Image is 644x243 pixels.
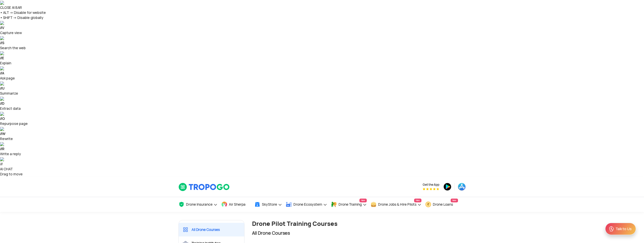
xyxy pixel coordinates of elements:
[433,202,453,206] span: Drone Loans
[293,202,322,206] span: Drone Ecosystem
[608,226,615,232] img: ic_Support.svg
[616,226,632,231] div: Talk to Us
[186,202,212,206] span: Drone Insurance
[443,183,451,191] img: ic_playstore.png
[252,220,466,227] h1: Drone Pilot Training Courses
[221,197,251,212] a: Air Sherpa
[425,197,458,212] a: Drone LoansNew
[252,229,466,237] h2: All Drone Courses
[331,197,367,212] a: Drone TrainingNew
[414,199,421,202] span: New
[359,199,367,202] span: New
[423,188,439,190] img: App Raking
[179,223,244,236] a: All Drone Courses
[178,183,230,191] img: TropoGo Logo
[262,202,277,206] span: SkyStore
[178,197,218,212] a: Drone Insurance
[229,202,246,206] span: Air Sherpa
[378,202,416,206] span: Drone Jobs & Hire Pilots
[451,199,458,202] span: New
[371,197,421,212] a: Drone Jobs & Hire PilotsNew
[254,197,282,212] a: SkyStore
[458,183,466,191] img: ic_appstore.png
[423,183,439,187] span: Get the App
[339,202,362,206] span: Drone Training
[286,197,327,212] a: Drone Ecosystem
